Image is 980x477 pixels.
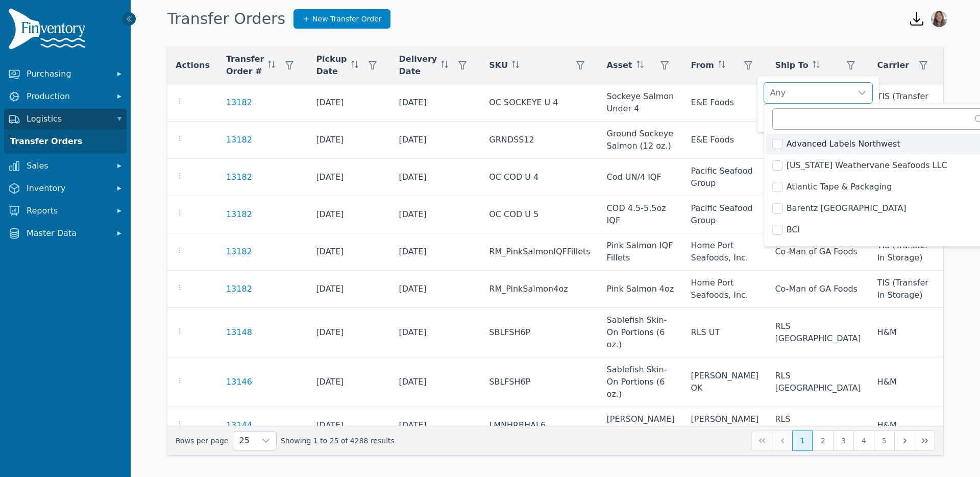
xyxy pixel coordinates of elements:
td: RLS [GEOGRAPHIC_DATA] [767,407,869,444]
td: [DATE] [391,159,481,196]
td: [PERSON_NAME] Halibut (6 oz.) [599,407,683,444]
button: Master Data [4,223,127,244]
span: New Transfer Order [312,14,382,24]
span: Pickup Date [316,53,347,78]
td: Ground Sockeye Salmon (12 oz.) [599,122,683,159]
td: Pink Salmon 4oz [599,271,683,308]
span: Bellingham Cold Storage [787,245,888,257]
button: Production [4,86,127,107]
a: 13146 [226,376,252,388]
span: [US_STATE] Weathervane Seafoods LLC [787,159,947,172]
button: Reports [4,201,127,221]
a: 13182 [226,208,252,221]
td: SBLFSH6P [481,308,598,357]
button: Page 1 [792,431,813,451]
td: OC SOCKEYE U 4 [481,84,598,122]
td: RLS UT [683,308,767,357]
td: Co-Man of GA Foods [767,271,869,308]
td: [DATE] [391,233,481,271]
td: [DATE] [308,271,390,308]
span: Actions [176,59,210,71]
td: [DATE] [391,84,481,122]
td: RM_PinkSalmonIQFFillets [481,233,598,271]
span: Ship To [775,59,808,71]
td: [PERSON_NAME] FL [683,407,767,444]
span: Reports [27,205,108,217]
span: Transfer Order # [226,53,264,78]
td: [DATE] [391,407,481,444]
button: Purchasing [4,64,127,84]
td: Pink Salmon IQF Fillets [599,233,683,271]
h1: Transfer Orders [167,10,285,28]
td: OC COD U 4 [481,159,598,196]
span: Production [27,90,108,103]
button: Logistics [4,109,127,129]
td: [DATE] [391,357,481,407]
td: Home Port Seafoods, Inc. [683,271,767,308]
td: TIS (Transfer In Storage) [869,271,942,308]
span: Barentz [GEOGRAPHIC_DATA] [787,202,906,214]
button: Sales [4,156,127,176]
a: 13182 [226,134,252,146]
td: [PERSON_NAME] OK [683,357,767,407]
button: Page 4 [853,431,874,451]
td: Cod UN/4 IQF [599,159,683,196]
span: Purchasing [27,68,108,80]
td: [DATE] [308,308,390,357]
a: Transfer Orders [6,131,125,152]
td: COD 4.5-5.5oz IQF [599,196,683,233]
td: Sablefish Skin-On Portions (6 oz.) [599,357,683,407]
td: OC COD U 5 [481,196,598,233]
td: H&M [869,407,942,444]
td: [DATE] [308,122,390,159]
td: Pacific Seafood Group [683,159,767,196]
td: [DATE] [391,196,481,233]
td: [DATE] [391,122,481,159]
a: 13144 [226,419,252,432]
button: Inventory [4,178,127,199]
span: Rows per page [233,432,256,450]
span: Sales [27,160,108,172]
td: Sockeye Salmon Under 4 [599,84,683,122]
td: TIS (Transfer In Storage) [869,233,942,271]
a: 13182 [226,246,252,258]
a: 13148 [226,326,252,339]
td: [DATE] [308,159,390,196]
td: LMNHRBHAL6 [481,407,598,444]
td: RLS [GEOGRAPHIC_DATA] [767,357,869,407]
td: [DATE] [308,407,390,444]
a: 13182 [226,97,252,109]
a: New Transfer Order [293,9,390,29]
button: Next Page [894,431,915,451]
button: Page 3 [833,431,853,451]
td: RLS [GEOGRAPHIC_DATA] [767,308,869,357]
span: SKU [489,59,508,71]
td: [DATE] [391,308,481,357]
td: Pacific Seafood Group [683,196,767,233]
button: Page 2 [813,431,833,451]
td: [DATE] [308,233,390,271]
span: Atlantic Tape & Packaging [787,181,892,193]
button: Page 5 [874,431,894,451]
td: [DATE] [308,357,390,407]
img: Bernice Wang [931,11,947,27]
img: Finventory [8,8,90,54]
span: Delivery Date [399,53,437,78]
td: E&E Foods [683,122,767,159]
span: BCI [787,224,800,236]
span: From [691,59,714,71]
td: [DATE] [308,196,390,233]
td: H&M [869,308,942,357]
td: Home Port Seafoods, Inc. [683,233,767,271]
td: Sablefish Skin-On Portions (6 oz.) [599,308,683,357]
td: RM_PinkSalmon4oz [481,271,598,308]
button: Last Page [915,431,935,451]
span: Showing 1 to 25 of 4288 results [281,436,395,446]
a: 13182 [226,283,252,295]
td: SBLFSH6P [481,357,598,407]
td: [DATE] [308,84,390,122]
span: Advanced Labels Northwest [787,138,900,150]
td: Co-Man of GA Foods [767,233,869,271]
td: [DATE] [391,271,481,308]
span: Inventory [27,182,108,195]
